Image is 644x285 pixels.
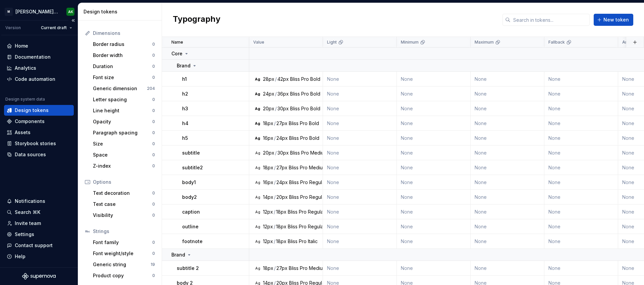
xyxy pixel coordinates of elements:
[90,50,158,61] a: Border width0
[152,119,155,124] div: 0
[15,198,45,205] div: Notifications
[90,270,158,281] a: Product copy0
[4,138,74,149] a: Storybook stories
[152,42,155,47] div: 0
[277,105,289,112] div: 30px
[15,76,55,82] div: Code automation
[93,129,152,136] div: Paragraph spacing
[323,160,397,175] td: None
[4,251,74,262] button: Help
[182,179,196,186] p: body1
[471,131,544,146] td: None
[15,231,34,238] div: Settings
[288,223,307,230] div: Bliss Pro
[93,107,152,114] div: Line height
[274,209,275,215] div: /
[397,261,471,276] td: None
[323,261,397,276] td: None
[397,160,471,175] td: None
[263,238,273,245] div: 12px
[171,40,183,45] p: Name
[84,8,159,15] div: Design tokens
[310,105,320,112] div: Bold
[289,120,308,127] div: Bliss Pro
[1,4,76,19] button: M[PERSON_NAME] Design SystemAK
[38,23,75,33] button: Current draft
[544,87,618,101] td: None
[397,146,471,160] td: None
[308,209,325,215] div: Regular
[397,116,471,131] td: None
[182,150,200,156] p: subtitle
[15,140,56,147] div: Storybook stories
[276,120,287,127] div: 27px
[397,205,471,219] td: None
[4,63,74,73] a: Analytics
[90,161,158,171] a: Z-index0
[274,164,276,171] div: /
[4,116,74,127] a: Components
[263,91,274,97] div: 24px
[15,118,45,125] div: Components
[323,219,397,234] td: None
[397,87,471,101] td: None
[544,72,618,87] td: None
[397,190,471,205] td: None
[93,85,147,92] div: Generic dimension
[93,96,152,103] div: Letter spacing
[290,76,309,82] div: Bliss Pro
[4,196,74,207] button: Notifications
[171,50,182,57] p: Core
[544,261,618,276] td: None
[4,240,74,251] button: Contact support
[274,135,276,141] div: /
[15,65,36,71] div: Analytics
[15,54,51,60] div: Documentation
[310,91,320,97] div: Bold
[289,135,308,141] div: Bliss Pro
[255,180,260,185] div: Ag
[401,40,419,45] p: Minimum
[276,164,287,171] div: 27px
[68,9,73,14] div: AK
[288,238,307,245] div: Bliss Pro
[152,251,155,256] div: 0
[544,146,618,160] td: None
[152,273,155,278] div: 0
[4,229,74,240] a: Settings
[93,190,152,196] div: Text decoration
[152,213,155,218] div: 0
[308,223,325,230] div: Regular
[544,160,618,175] td: None
[274,194,276,201] div: /
[471,160,544,175] td: None
[323,87,397,101] td: None
[276,238,286,245] div: 18px
[323,146,397,160] td: None
[15,151,46,158] div: Data sources
[152,64,155,69] div: 0
[147,86,155,91] div: 204
[152,240,155,245] div: 0
[309,135,319,141] div: Bold
[544,219,618,234] td: None
[15,253,25,260] div: Help
[90,188,158,198] a: Text decoration0
[93,272,152,279] div: Product copy
[290,150,309,156] div: Bliss Pro
[182,135,188,141] p: h5
[471,87,544,101] td: None
[90,72,158,83] a: Font size0
[152,202,155,207] div: 0
[274,179,276,186] div: /
[603,16,629,23] span: New token
[255,239,260,244] div: Ag
[310,150,328,156] div: Medium
[4,41,74,51] a: Home
[323,175,397,190] td: None
[182,105,188,112] p: h3
[15,129,31,136] div: Assets
[93,30,155,37] div: Dimensions
[152,53,155,58] div: 0
[323,101,397,116] td: None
